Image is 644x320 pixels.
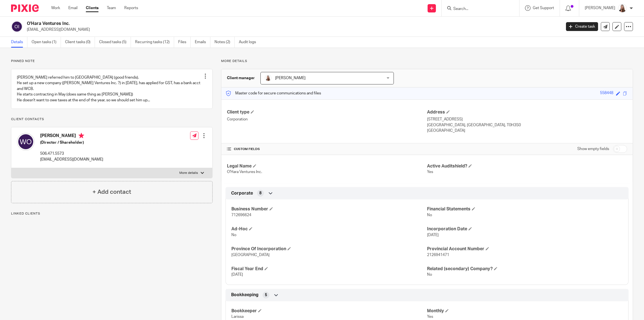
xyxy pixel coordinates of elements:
[427,266,623,272] h4: Related (secondary) Company?
[227,75,255,81] h3: Client manager
[566,22,598,31] a: Create task
[427,233,439,237] span: [DATE]
[427,226,623,232] h4: Incorporation Date
[231,292,258,298] span: Bookkeeping
[427,253,449,257] span: 2126941471
[231,246,427,252] h4: Province Of Incorporation
[427,117,627,122] p: [STREET_ADDRESS]
[275,76,306,80] span: [PERSON_NAME]
[227,117,427,122] p: Corporation
[179,171,198,175] p: More details
[124,5,138,11] a: Reports
[231,253,270,257] span: [GEOGRAPHIC_DATA]
[40,140,103,145] h5: (Director / Shareholder)
[214,37,235,48] a: Notes (2)
[11,59,213,63] p: Pinned note
[533,6,554,10] span: Get Support
[11,4,39,12] img: Pixie
[11,211,213,216] p: Linked clients
[259,190,262,196] span: 8
[427,315,433,319] span: Yes
[231,226,427,232] h4: Ad-Hoc
[86,5,99,11] a: Clients
[27,27,558,32] p: [EMAIL_ADDRESS][DOMAIN_NAME]
[427,213,432,217] span: No
[92,188,131,196] h4: + Add contact
[265,75,271,81] img: Larissa-headshot-cropped.jpg
[178,37,191,48] a: Files
[265,292,267,298] span: 5
[11,37,27,48] a: Details
[427,170,433,174] span: Yes
[226,91,321,96] p: Master code for secure communications and files
[227,163,427,169] h4: Legal Name
[427,206,623,212] h4: Financial Statements
[231,213,251,217] span: 712696624
[427,122,627,128] p: [GEOGRAPHIC_DATA], [GEOGRAPHIC_DATA], T0H3S0
[427,163,627,169] h4: Active Auditshield?
[40,133,103,140] h4: [PERSON_NAME]
[227,170,262,174] span: O'Hara Ventures Inc.
[40,157,103,162] p: [EMAIL_ADDRESS][DOMAIN_NAME]
[68,5,77,11] a: Email
[427,109,627,115] h4: Address
[195,37,210,48] a: Emails
[221,59,633,63] p: More details
[231,308,427,314] h4: Bookkeeper
[231,206,427,212] h4: Business Number
[17,133,35,151] img: svg%3E
[11,117,213,122] p: Client contacts
[231,266,427,272] h4: Fiscal Year End
[585,5,615,11] p: [PERSON_NAME]
[107,5,116,11] a: Team
[600,90,613,97] div: 558448
[239,37,260,48] a: Audit logs
[453,7,503,12] input: Search
[11,21,23,32] img: svg%3E
[227,109,427,115] h4: Client type
[427,308,623,314] h4: Monthly
[427,246,623,252] h4: Provincial Account Number
[427,273,432,277] span: No
[32,37,61,48] a: Open tasks (1)
[65,37,95,48] a: Client tasks (0)
[79,133,84,138] i: Primary
[227,147,427,151] h4: CUSTOM FIELDS
[231,233,236,237] span: No
[618,4,627,13] img: Larissa-headshot-cropped.jpg
[577,146,609,152] label: Show empty fields
[27,21,451,27] h2: O'Hara Ventures Inc.
[99,37,131,48] a: Closed tasks (5)
[231,190,253,196] span: Corporate
[40,151,103,156] p: 506.471.5573
[427,128,627,133] p: [GEOGRAPHIC_DATA]
[231,273,243,277] span: [DATE]
[51,5,60,11] a: Work
[135,37,174,48] a: Recurring tasks (12)
[231,315,244,319] span: Larissa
